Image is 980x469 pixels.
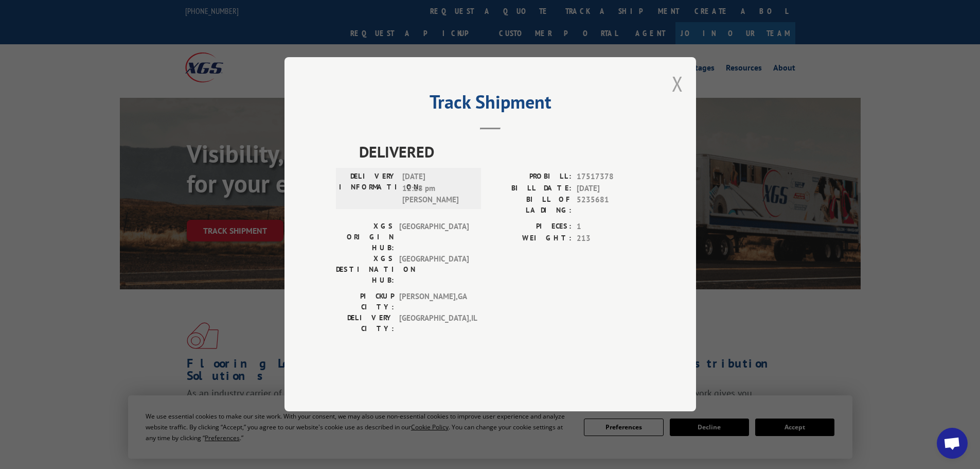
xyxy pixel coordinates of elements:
[336,313,394,335] label: DELIVERY CITY:
[672,70,683,97] button: Close modal
[577,171,645,183] span: 17517378
[339,171,397,206] label: DELIVERY INFORMATION:
[399,291,469,313] span: [PERSON_NAME] , GA
[577,221,645,233] span: 1
[399,254,469,286] span: [GEOGRAPHIC_DATA]
[336,221,394,254] label: XGS ORIGIN HUB:
[490,171,572,183] label: PROBILL:
[490,233,572,245] label: WEIGHT:
[937,428,968,459] div: Open chat
[399,313,469,335] span: [GEOGRAPHIC_DATA] , IL
[577,233,645,245] span: 213
[490,195,572,216] label: BILL OF LADING:
[359,141,645,164] span: DELIVERED
[577,195,645,216] span: 5235681
[490,183,572,195] label: BILL DATE:
[336,254,394,286] label: XGS DESTINATION HUB:
[402,171,472,206] span: [DATE] 12:18 pm [PERSON_NAME]
[577,183,645,195] span: [DATE]
[336,291,394,313] label: PICKUP CITY:
[399,221,469,254] span: [GEOGRAPHIC_DATA]
[336,95,645,114] h2: Track Shipment
[490,221,572,233] label: PIECES:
